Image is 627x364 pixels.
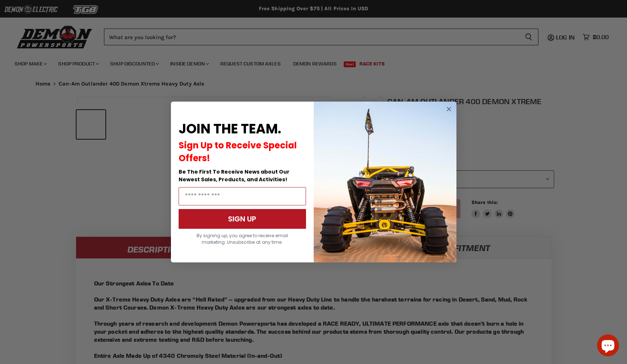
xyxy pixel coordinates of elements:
input: Email Address [179,187,306,205]
img: a9095488-b6e7-41ba-879d-588abfab540b.jpeg [314,102,456,262]
span: JOIN THE TEAM. [179,120,281,138]
span: By signing up, you agree to receive email marketing. Unsubscribe at any time. [197,232,288,245]
span: Be The First To Receive News about Our Newest Sales, Products, and Activities! [179,168,290,183]
button: SIGN UP [179,209,306,229]
inbox-online-store-chat: Shopify online store chat [595,334,621,358]
button: Close dialog [444,105,454,114]
span: Sign Up to Receive Special Offers! [179,139,297,164]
